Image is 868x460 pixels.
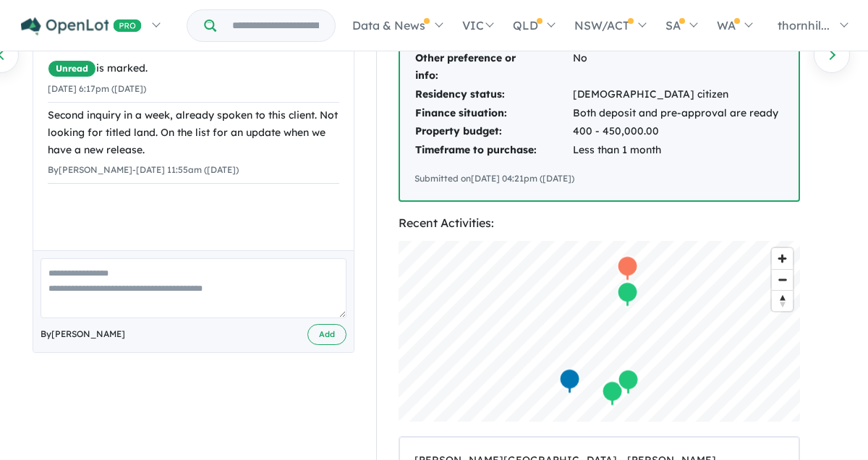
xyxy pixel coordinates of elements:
td: Property budget: [414,122,572,141]
td: Less than 1 month [572,141,779,160]
div: Map marker [559,368,581,395]
div: Map marker [617,281,639,308]
img: Openlot PRO Logo White [21,17,142,35]
button: Reset bearing to north [772,290,793,311]
input: Try estate name, suburb, builder or developer [219,10,332,41]
td: Timeframe to purchase: [414,141,572,160]
td: [DEMOGRAPHIC_DATA] citizen [572,85,779,104]
div: Map marker [618,369,639,396]
canvas: Map [399,241,800,422]
div: Recent Activities: [399,213,800,233]
td: 400 - 450,000.00 [572,122,779,141]
button: Add [307,324,346,345]
span: thornhil... [778,18,830,33]
div: Map marker [602,380,624,407]
button: Zoom in [772,248,793,269]
td: Residency status: [414,85,572,104]
div: Submitted on [DATE] 04:21pm ([DATE]) [414,171,784,186]
small: By [PERSON_NAME] - [DATE] 11:55am ([DATE]) [48,164,239,175]
div: Second inquiry in a week, already spoken to this client. Not looking for titled land. On the list... [48,107,339,158]
span: By [PERSON_NAME] [41,327,125,341]
td: Both deposit and pre-approval are ready [572,104,779,123]
button: Zoom out [772,269,793,290]
td: No [572,49,779,85]
span: Unread [48,60,96,77]
td: Other preference or info: [414,49,572,85]
div: is marked. [48,60,339,77]
td: Finance situation: [414,104,572,123]
div: Map marker [617,255,639,282]
small: [DATE] 6:17pm ([DATE]) [48,83,146,94]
